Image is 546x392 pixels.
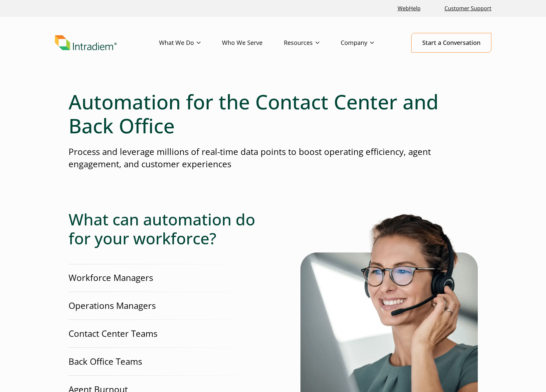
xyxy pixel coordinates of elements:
[55,292,260,320] a: Operations Managers
[69,300,156,312] p: Operations Managers
[284,33,341,53] a: Resources
[55,35,159,51] a: Link to homepage of Intradiem
[69,355,142,368] p: Back Office Teams
[69,146,478,171] p: Process and leverage millions of real-time data points to boost operating efficiency, agent engag...
[55,264,260,292] a: Workforce Managers
[55,348,260,376] a: Back Office Teams
[341,33,395,53] a: Company
[55,320,260,348] a: Contact Center Teams
[69,327,157,340] p: Contact Center Teams
[395,1,423,16] a: Link opens in a new window
[222,33,284,53] a: Who We Serve
[159,33,222,53] a: What We Do
[442,1,494,16] a: Customer Support
[69,272,153,284] p: Workforce Managers
[411,33,491,53] a: Start a Conversation
[69,90,478,138] h1: Automation for the Contact Center and Back Office
[69,210,273,248] h2: What can automation do for your workforce?
[55,35,117,51] img: Intradiem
